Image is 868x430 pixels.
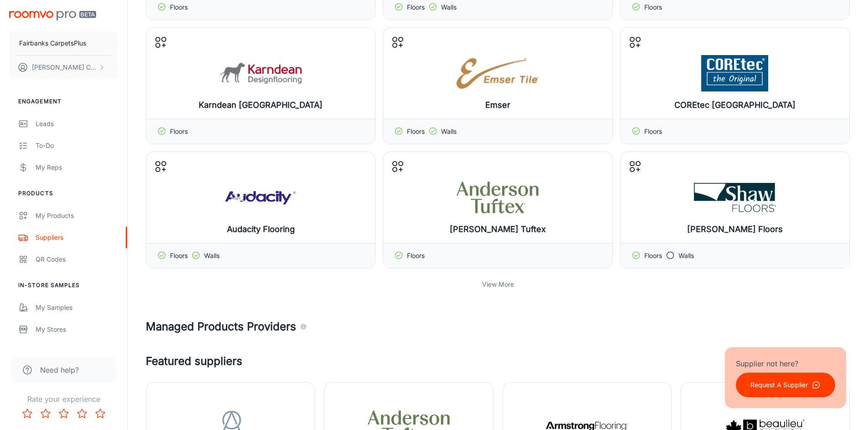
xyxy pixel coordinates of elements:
[644,251,662,261] p: Floors
[441,126,457,137] p: Walls
[19,38,86,48] p: Fairbanks CarpetsPlus
[40,364,79,375] span: Need help?
[644,2,662,12] p: Floors
[170,251,188,261] p: Floors
[407,126,425,137] p: Floors
[9,31,118,55] button: Fairbanks CarpetsPlus
[678,251,694,261] p: Walls
[146,353,850,369] h4: Featured suppliers
[36,405,55,423] button: Rate 2 star
[482,279,514,289] p: View More
[9,56,118,79] button: [PERSON_NAME] Cherneva
[36,162,118,172] div: My Reps
[644,126,662,137] p: Floors
[36,254,118,264] div: QR Codes
[750,380,808,390] p: Request A Supplier
[736,358,835,369] p: Supplier not here?
[736,373,835,397] button: Request A Supplier
[55,405,73,423] button: Rate 3 star
[204,251,220,261] p: Walls
[170,2,188,12] p: Floors
[146,319,850,335] h4: Managed Products Providers
[9,11,96,20] img: Roomvo PRO Beta
[18,405,36,423] button: Rate 1 star
[36,233,118,243] div: Suppliers
[91,405,109,423] button: Rate 5 star
[300,319,307,335] div: Agencies and suppliers who work with us to automatically identify the specific products you carry
[441,2,457,12] p: Walls
[32,62,96,72] p: [PERSON_NAME] Cherneva
[407,2,425,12] p: Floors
[73,405,91,423] button: Rate 4 star
[36,141,118,151] div: To-do
[7,394,120,405] p: Rate your experience
[36,324,118,334] div: My Stores
[170,126,188,137] p: Floors
[36,119,118,129] div: Leads
[36,211,118,221] div: My Products
[407,251,425,261] p: Floors
[36,303,118,313] div: My Samples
